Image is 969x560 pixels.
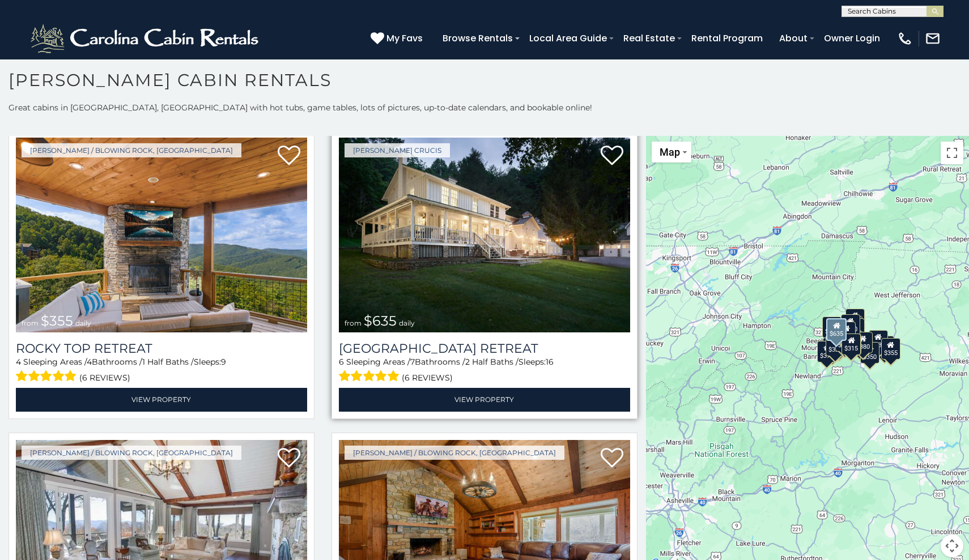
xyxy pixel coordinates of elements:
[941,535,963,557] button: Map camera controls
[16,388,307,411] a: View Property
[402,370,453,385] span: (6 reviews)
[869,330,888,352] div: $930
[22,143,241,157] a: [PERSON_NAME] / Blowing Rock, [GEOGRAPHIC_DATA]
[339,356,630,385] div: Sleeping Areas / Bathrooms / Sleeps:
[339,138,630,332] a: Valley Farmhouse Retreat from $635 daily
[22,319,39,327] span: from
[773,28,813,48] a: About
[79,370,130,385] span: (6 reviews)
[339,341,630,356] h3: Valley Farmhouse Retreat
[686,28,768,48] a: Rental Program
[465,357,518,367] span: 2 Half Baths /
[652,142,691,163] button: Change map style
[339,341,630,356] a: [GEOGRAPHIC_DATA] Retreat
[841,314,860,336] div: $320
[941,142,963,164] button: Toggle fullscreen view
[278,144,300,168] a: Add to favorites
[339,388,630,411] a: View Property
[881,338,900,360] div: $355
[925,31,941,46] img: mail-regular-white.png
[16,138,307,332] img: Rocky Top Retreat
[386,31,423,45] span: My Favs
[546,357,554,367] span: 16
[818,28,886,48] a: Owner Login
[601,144,623,168] a: Add to favorites
[835,330,855,352] div: $225
[853,332,873,353] div: $380
[75,319,91,327] span: daily
[841,334,861,355] div: $480
[826,335,845,356] div: $325
[339,138,630,332] img: Valley Farmhouse Retreat
[897,31,913,46] img: phone-regular-white.png
[278,447,300,471] a: Add to favorites
[618,28,681,48] a: Real Estate
[345,319,362,327] span: from
[364,313,397,329] span: $635
[437,28,518,48] a: Browse Rentals
[142,357,194,367] span: 1 Half Baths /
[371,31,426,46] a: My Favs
[822,317,841,338] div: $305
[601,447,623,471] a: Add to favorites
[345,143,450,157] a: [PERSON_NAME] Crucis
[841,334,861,355] div: $315
[221,357,226,367] span: 9
[16,138,307,332] a: Rocky Top Retreat from $355 daily
[660,146,680,158] span: Map
[22,446,241,460] a: [PERSON_NAME] / Blowing Rock, [GEOGRAPHIC_DATA]
[826,318,847,341] div: $635
[28,22,263,55] img: White-1-2.png
[41,313,73,329] span: $355
[87,357,92,367] span: 4
[410,357,415,367] span: 7
[817,341,836,362] div: $375
[345,446,564,460] a: [PERSON_NAME] / Blowing Rock, [GEOGRAPHIC_DATA]
[16,356,307,385] div: Sleeping Areas / Bathrooms / Sleeps:
[524,28,613,48] a: Local Area Guide
[16,341,307,356] a: Rocky Top Retreat
[845,309,865,330] div: $525
[399,319,415,327] span: daily
[16,357,21,367] span: 4
[339,357,344,367] span: 6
